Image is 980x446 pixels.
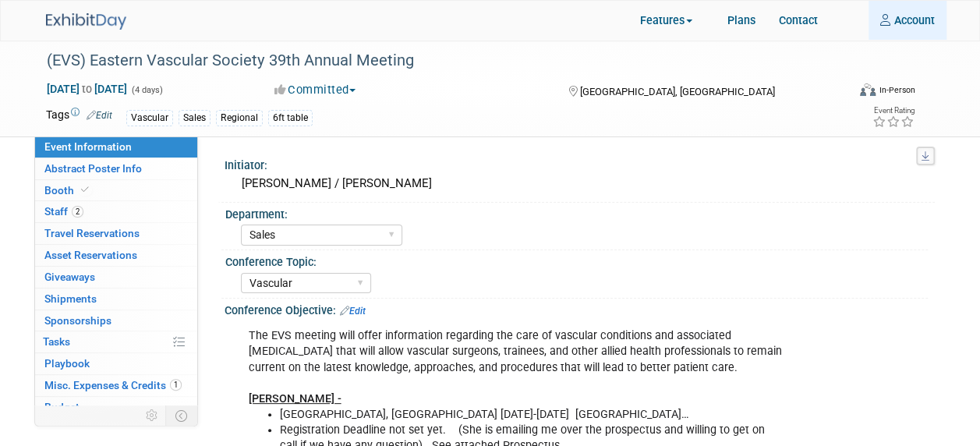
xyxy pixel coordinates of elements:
div: Event Rating [872,107,914,115]
a: Event Information [35,136,197,158]
a: Booth [35,180,197,201]
a: Edit [340,306,366,317]
span: 1 [170,379,182,391]
a: Plans [716,1,767,40]
div: Event Format [790,81,915,104]
div: Regional [216,110,263,126]
a: Travel Reservations [35,223,197,244]
b: [PERSON_NAME] - [249,392,341,405]
a: Asset Reservations [35,245,197,266]
div: Conference Topic: [225,250,928,270]
span: 2 [72,206,83,218]
li: [GEOGRAPHIC_DATA], [GEOGRAPHIC_DATA] [DATE]-[DATE] [GEOGRAPHIC_DATA]… [280,407,784,423]
a: Abstract Poster Info [35,158,197,179]
div: Initiator: [225,154,935,173]
a: Sponsorships [35,310,197,331]
td: Personalize Event Tab Strip [139,405,166,426]
div: Conference Objective: [225,299,935,319]
button: Committed [269,82,362,98]
span: Abstract Poster Info [44,162,142,175]
div: [PERSON_NAME] / [PERSON_NAME] [236,172,923,196]
span: (4 days) [130,85,163,95]
span: [DATE] [DATE] [46,82,128,96]
span: Playbook [44,357,90,370]
a: Account [869,1,946,40]
div: Sales [179,110,211,126]
a: Features [628,2,716,41]
span: Staff [44,205,83,218]
a: Giveaways [35,267,197,288]
div: 6ft table [268,110,313,126]
span: Sponsorships [44,314,111,327]
img: Format-Inperson.png [860,83,876,96]
a: Budget [35,397,197,418]
td: Tags [46,107,112,126]
span: [GEOGRAPHIC_DATA], [GEOGRAPHIC_DATA] [579,86,774,97]
span: Asset Reservations [44,249,137,261]
div: (EVS) Eastern Vascular Society 39th Annual Meeting [41,47,841,75]
span: Misc. Expenses & Credits [44,379,182,391]
span: Travel Reservations [44,227,140,239]
a: Shipments [35,288,197,310]
span: Budget [44,401,80,413]
a: Misc. Expenses & Credits1 [35,375,197,396]
span: Giveaways [44,271,95,283]
span: Shipments [44,292,97,305]
td: Toggle Event Tabs [165,405,197,426]
span: Event Information [44,140,132,153]
a: Staff2 [35,201,197,222]
span: to [80,83,94,95]
span: Tasks [43,335,70,348]
img: ExhibitDay [46,13,126,30]
a: Playbook [35,353,197,374]
div: Department: [225,203,928,222]
div: Vascular [126,110,173,126]
a: Edit [87,110,112,121]
span: Booth [44,184,92,196]
a: Contact [767,1,830,40]
div: In-Person [878,84,915,96]
a: Tasks [35,331,197,352]
i: Booth reservation complete [81,186,89,194]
